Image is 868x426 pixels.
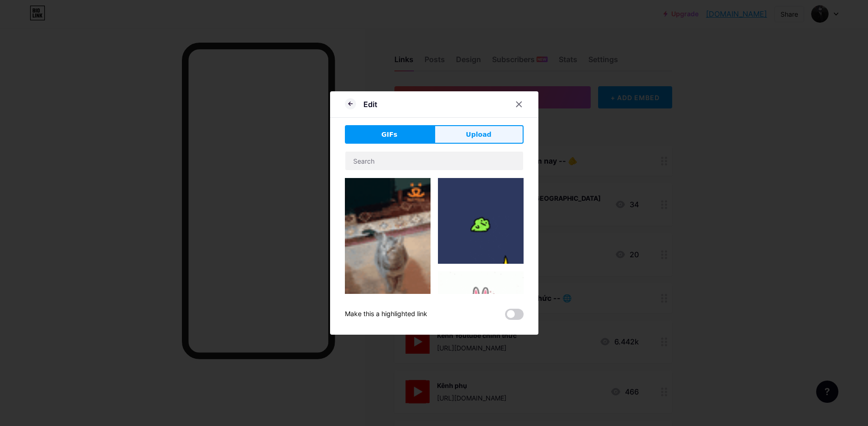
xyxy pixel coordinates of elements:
[345,152,523,170] input: Search
[345,125,434,144] button: GIFs
[363,99,377,110] div: Edit
[438,271,524,345] img: Gihpy
[438,178,524,264] img: Gihpy
[345,309,427,320] div: Make this a highlighted link
[434,125,524,144] button: Upload
[381,130,398,140] span: GIFs
[466,130,491,140] span: Upload
[345,178,431,329] img: Gihpy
